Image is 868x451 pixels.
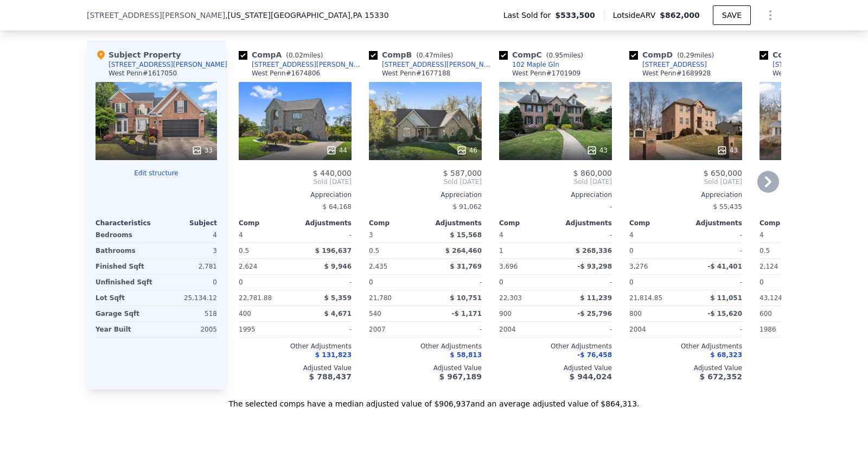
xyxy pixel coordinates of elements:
[297,322,352,337] div: -
[450,263,482,270] span: $ 31,769
[239,231,243,239] span: 4
[239,177,352,186] span: Sold [DATE]
[369,342,482,351] div: Other Adjustments
[95,219,156,227] div: Characteristics
[324,294,352,302] span: $ 5,359
[558,227,612,243] div: -
[425,219,482,227] div: Adjustments
[629,263,648,270] span: 3,276
[759,263,778,270] span: 2,124
[629,364,742,372] div: Adjusted Value
[686,219,742,227] div: Adjustments
[95,227,154,243] div: Bedrooms
[158,227,217,243] div: 4
[369,49,457,60] div: Comp B
[87,390,781,409] div: The selected comps have a median adjusted value of $906,937 and an average adjusted value of $864...
[239,190,352,199] div: Appreciation
[382,60,495,69] div: [STREET_ADDRESS][PERSON_NAME]
[369,263,387,270] span: 2,435
[239,364,352,372] div: Adjusted Value
[688,243,742,258] div: -
[499,231,503,239] span: 4
[95,259,154,274] div: Finished Sqft
[239,243,293,258] div: 0.5
[427,322,482,337] div: -
[499,364,612,372] div: Adjusted Value
[629,190,742,199] div: Appreciation
[629,177,742,186] span: Sold [DATE]
[369,177,482,186] span: Sold [DATE]
[713,5,751,25] button: SAVE
[419,52,433,59] span: 0.47
[95,169,217,177] button: Edit structure
[239,294,272,302] span: 22,781.88
[239,219,295,227] div: Comp
[323,203,352,211] span: $ 64,168
[759,231,764,239] span: 4
[252,69,320,78] div: West Penn # 1674806
[629,60,707,69] a: [STREET_ADDRESS]
[759,60,837,69] a: [STREET_ADDRESS]
[580,294,612,302] span: $ 11,239
[499,263,518,270] span: 3,696
[382,69,450,78] div: West Penn # 1677188
[324,310,352,317] span: $ 4,671
[239,278,243,286] span: 0
[297,227,352,243] div: -
[576,247,612,255] span: $ 268,336
[629,231,634,239] span: 4
[309,372,352,381] span: $ 788,437
[108,69,177,78] div: West Penn # 1617050
[295,219,352,227] div: Adjustments
[759,49,847,60] div: Comp E
[759,310,772,317] span: 600
[412,52,457,59] span: ( miles)
[542,52,588,59] span: ( miles)
[710,294,742,302] span: $ 11,051
[673,52,718,59] span: ( miles)
[759,4,781,26] button: Show Options
[642,60,707,69] div: [STREET_ADDRESS]
[95,275,154,290] div: Unfinished Sqft
[512,69,580,78] div: West Penn # 1701909
[108,60,227,69] div: [STREET_ADDRESS][PERSON_NAME]
[499,219,556,227] div: Comp
[369,294,392,302] span: 21,780
[158,322,217,337] div: 2005
[452,310,482,317] span: -$ 1,171
[369,60,495,69] a: [STREET_ADDRESS][PERSON_NAME]
[315,247,352,255] span: $ 196,637
[499,294,522,302] span: 22,303
[239,263,257,270] span: 2,624
[239,322,293,337] div: 1995
[239,342,352,351] div: Other Adjustments
[324,263,352,270] span: $ 9,946
[225,10,389,21] span: , [US_STATE][GEOGRAPHIC_DATA]
[556,219,612,227] div: Adjustments
[156,219,217,227] div: Subject
[499,177,612,186] span: Sold [DATE]
[570,372,612,381] span: $ 944,024
[453,203,482,211] span: $ 91,062
[688,275,742,290] div: -
[680,52,694,59] span: 0.29
[315,351,352,359] span: $ 131,823
[629,322,684,337] div: 2004
[252,60,365,69] div: [STREET_ADDRESS][PERSON_NAME]
[759,243,814,258] div: 0.5
[369,278,373,286] span: 0
[499,310,512,317] span: 900
[239,60,365,69] a: [STREET_ADDRESS][PERSON_NAME]
[369,190,482,199] div: Appreciation
[499,278,503,286] span: 0
[239,310,251,317] span: 400
[289,52,303,59] span: 0.02
[95,49,181,60] div: Subject Property
[503,10,556,21] span: Last Sold for
[499,199,612,214] div: -
[350,11,389,20] span: , PA 15330
[558,322,612,337] div: -
[427,275,482,290] div: -
[713,203,742,211] span: $ 55,435
[499,60,559,69] a: 102 Maple Gln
